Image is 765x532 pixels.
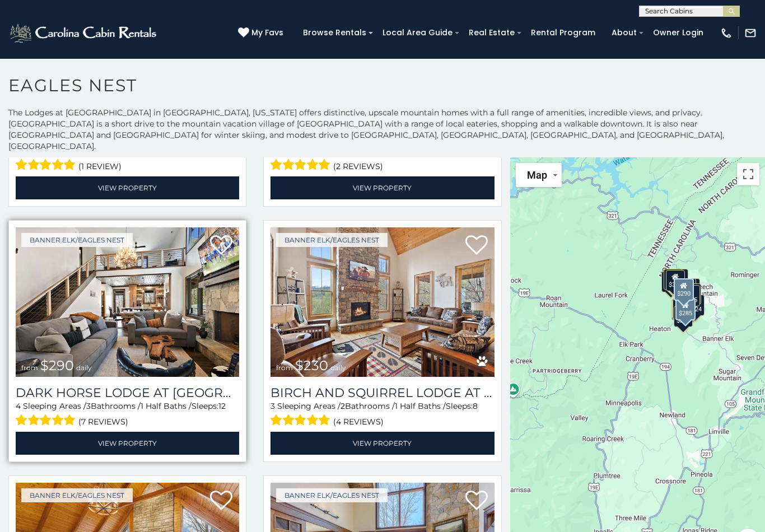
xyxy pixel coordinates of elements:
[16,401,21,411] span: 4
[270,385,494,400] a: Birch and Squirrel Lodge at [GEOGRAPHIC_DATA]
[395,401,446,411] span: 1 Half Baths /
[16,145,239,174] div: Sleeping Areas / Bathrooms / Sleeps:
[78,414,128,429] span: (7 reviews)
[21,488,133,502] a: Banner Elk/Eagles Nest
[270,401,275,411] span: 3
[40,357,74,374] span: $290
[664,269,683,290] div: $265
[270,385,494,400] h3: Birch and Squirrel Lodge at Eagles Nest
[463,24,520,41] a: Real Estate
[218,401,226,411] span: 12
[333,414,384,429] span: (4 reviews)
[16,432,239,455] a: View Property
[16,385,239,400] h3: Dark Horse Lodge at Eagles Nest
[744,27,757,39] img: mail-regular-white.png
[276,363,293,372] span: from
[276,488,388,502] a: Banner Elk/Eagles Nest
[606,24,642,41] a: About
[238,27,286,39] a: My Favs
[671,299,691,320] div: $305
[251,27,283,39] span: My Favs
[276,233,388,247] a: Banner Elk/Eagles Nest
[516,163,562,187] button: Change map style
[78,159,122,174] span: (1 review)
[21,233,133,247] a: Banner Elk/Eagles Nest
[720,27,733,39] img: phone-regular-white.png
[16,227,239,377] a: Dark Horse Lodge at Eagles Nest from $290 daily
[737,163,759,185] button: Toggle fullscreen view
[76,363,92,372] span: daily
[340,401,345,411] span: 2
[16,400,239,429] div: Sleeping Areas / Bathrooms / Sleeps:
[465,489,488,513] a: Add to favorites
[674,278,694,301] div: $290
[270,432,494,455] a: View Property
[270,400,494,429] div: Sleeping Areas / Bathrooms / Sleeps:
[16,385,239,400] a: Dark Horse Lodge at [GEOGRAPHIC_DATA]
[377,24,458,41] a: Local Area Guide
[210,234,232,258] a: Add to favorites
[647,24,709,41] a: Owner Login
[527,169,547,181] span: Map
[333,159,383,174] span: (2 reviews)
[673,298,692,319] div: $230
[8,22,160,44] img: White-1-2.png
[330,363,346,372] span: daily
[525,24,601,41] a: Rental Program
[21,363,38,372] span: from
[210,489,232,513] a: Add to favorites
[16,176,239,199] a: View Property
[666,269,685,291] div: $305
[86,401,91,411] span: 3
[465,234,488,258] a: Add to favorites
[674,305,693,326] div: $215
[675,298,696,320] div: $285
[681,278,700,299] div: $200
[270,176,494,199] a: View Property
[16,227,239,377] img: Dark Horse Lodge at Eagles Nest
[473,401,478,411] span: 8
[270,227,494,377] a: Birch and Squirrel Lodge at Eagles Nest from $230 daily
[297,24,372,41] a: Browse Rentals
[270,227,494,377] img: Birch and Squirrel Lodge at Eagles Nest
[661,270,680,292] div: $285
[141,401,192,411] span: 1 Half Baths /
[295,357,328,374] span: $230
[270,145,494,174] div: Sleeping Areas / Bathrooms / Sleeps:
